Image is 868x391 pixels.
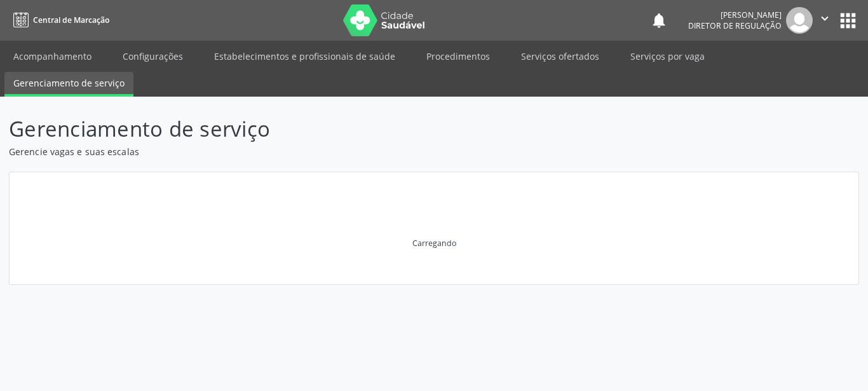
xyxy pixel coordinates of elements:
a: Configurações [114,45,192,67]
div: Carregando [412,238,456,249]
img: img [786,7,813,34]
p: Gerencie vagas e suas escalas [9,145,604,158]
span: Diretor de regulação [688,20,782,31]
a: Gerenciamento de serviço [4,72,133,97]
button: apps [837,10,859,32]
div: [PERSON_NAME] [688,10,782,20]
a: Serviços por vaga [621,45,714,67]
p: Gerenciamento de serviço [9,113,604,145]
a: Acompanhamento [4,45,100,67]
a: Procedimentos [417,45,499,67]
a: Central de Marcação [9,10,109,31]
a: Serviços ofertados [512,45,608,67]
span: Central de Marcação [33,15,109,25]
button:  [813,7,837,34]
a: Estabelecimentos e profissionais de saúde [205,45,404,67]
i:  [818,11,832,25]
button: notifications [650,11,668,29]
